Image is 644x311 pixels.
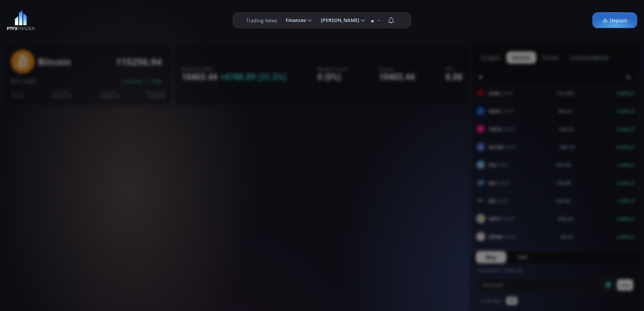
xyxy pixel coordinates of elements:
[246,17,278,24] label: Trading News
[7,10,35,30] img: LOGO
[316,14,359,27] span: [PERSON_NAME]
[592,13,637,28] a: Deposit
[281,14,306,27] span: Finances
[602,17,627,24] span: Deposit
